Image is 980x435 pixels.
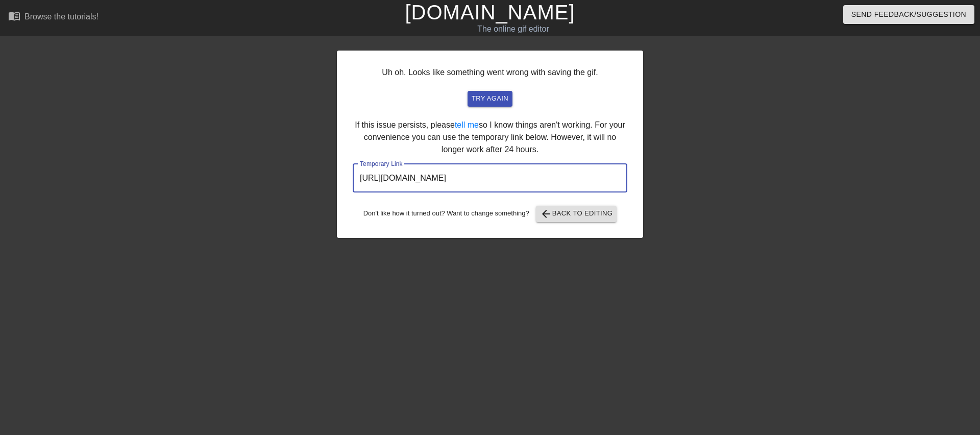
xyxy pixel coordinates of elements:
[8,10,20,22] span: menu_book
[405,1,575,23] a: [DOMAIN_NAME]
[472,93,508,105] span: try again
[353,206,627,222] div: Don't like how it turned out? Want to change something?
[851,8,966,21] span: Send Feedback/Suggestion
[337,51,643,238] div: Uh oh. Looks like something went wrong with saving the gif. If this issue persists, please so I k...
[536,206,617,222] button: Back to Editing
[24,12,99,21] div: Browse the tutorials!
[353,164,627,192] input: bare
[540,208,552,220] span: arrow_back
[455,120,479,129] a: tell me
[540,208,613,220] span: Back to Editing
[468,91,512,107] button: try again
[332,23,695,35] div: The online gif editor
[843,5,974,24] button: Send Feedback/Suggestion
[8,10,99,26] a: Browse the tutorials!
